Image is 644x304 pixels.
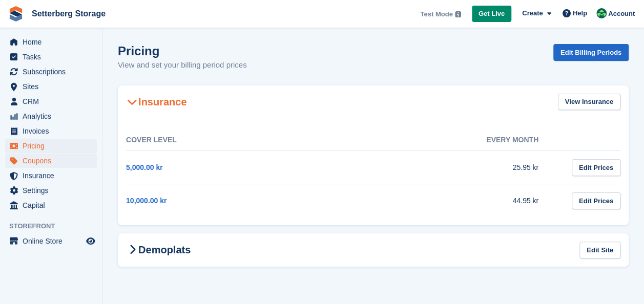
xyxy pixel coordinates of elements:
a: menu [5,198,97,212]
span: Tasks [23,50,84,64]
span: Online Store [23,234,84,248]
a: menu [5,183,97,198]
a: Edit Prices [572,192,620,209]
a: menu [5,168,97,183]
p: View and set your billing period prices [118,59,247,71]
span: CRM [23,94,84,108]
span: Capital [23,198,84,212]
span: Insurance [23,168,84,183]
img: icon-info-grey-7440780725fd019a000dd9b08b2336e03edf1995a4989e88bcd33f0948082b44.svg [455,11,461,17]
span: Storefront [9,221,102,231]
h1: Pricing [118,44,247,58]
a: menu [5,109,97,123]
a: 5,000.00 kr [126,163,163,171]
td: 25.95 kr [343,151,559,184]
a: menu [5,124,97,138]
span: Home [23,35,84,49]
span: Test Mode [420,9,452,19]
a: menu [5,139,97,153]
span: Analytics [23,109,84,123]
td: 44.95 kr [343,184,559,218]
a: Setterberg Storage [28,5,110,22]
img: stora-icon-8386f47178a22dfd0bd8f6a31ec36ba5ce8667c1dd55bd0f319d3a0aa187defe.svg [8,6,24,21]
span: Subscriptions [23,64,84,79]
a: menu [5,50,97,64]
span: Help [573,8,587,18]
span: Account [608,9,635,19]
a: Preview store [85,235,97,247]
a: 10,000.00 kr [126,197,167,205]
a: menu [5,94,97,108]
span: Pricing [23,139,84,153]
th: Every month [343,129,559,151]
a: Edit Prices [572,159,620,176]
a: menu [5,79,97,94]
span: Create [522,8,543,18]
span: Get Live [479,9,505,19]
a: menu [5,154,97,168]
h2: Insurance [126,96,186,108]
a: Get Live [472,6,511,23]
span: Settings [23,183,84,198]
h2: Demoplats [126,244,191,256]
img: Peter Setterberg [596,8,607,18]
span: Coupons [23,154,84,168]
a: menu [5,64,97,79]
span: Invoices [23,124,84,138]
a: View Insurance [558,94,620,111]
span: Sites [23,79,84,94]
a: Edit Billing Periods [553,44,629,61]
a: menu [5,35,97,49]
th: Cover Level [126,129,343,151]
a: menu [5,234,97,248]
a: Edit Site [579,242,620,258]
